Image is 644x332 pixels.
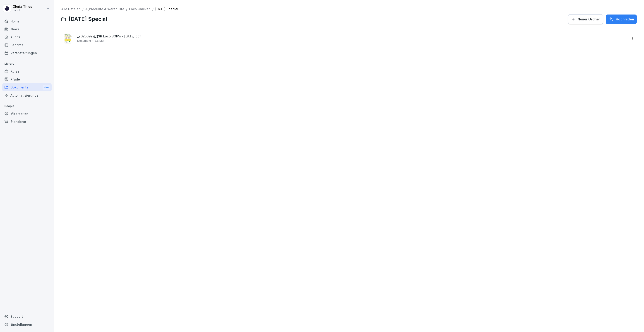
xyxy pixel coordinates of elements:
[77,39,91,42] span: Dokument
[129,7,151,11] a: Loco Chicken
[568,14,603,24] button: Neuer Ordner
[69,16,107,22] span: [DATE] Special
[13,5,32,9] p: Gloria Thies
[2,25,52,33] a: News
[61,7,81,11] a: Alle Dateien
[13,9,32,12] p: Lanch
[616,17,634,22] span: Hochladen
[2,60,52,67] p: Library
[2,75,52,83] a: Pfade
[2,83,52,92] div: Dokumente
[2,33,52,41] a: Audits
[43,85,50,90] div: New
[577,17,600,22] span: Neuer Ordner
[2,103,52,110] p: People
[2,118,52,126] a: Standorte
[606,15,637,24] button: Hochladen
[152,7,154,11] span: /
[2,67,52,75] a: Kurse
[2,17,52,25] a: Home
[2,83,52,92] a: DokumenteNew
[2,312,52,320] div: Support
[94,39,104,42] span: 3.6 MB
[2,91,52,99] a: Automatisierungen
[2,110,52,118] a: Mitarbeiter
[2,49,52,57] a: Veranstaltungen
[77,34,627,38] span: _20250929_QSR Loco SOP's - [DATE].pdf
[2,320,52,328] a: Einstellungen
[85,7,124,11] a: 4_Produkte & Warenliste
[2,41,52,49] a: Berichte
[126,7,127,11] span: /
[82,7,84,11] span: /
[155,7,178,11] a: [DATE] Special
